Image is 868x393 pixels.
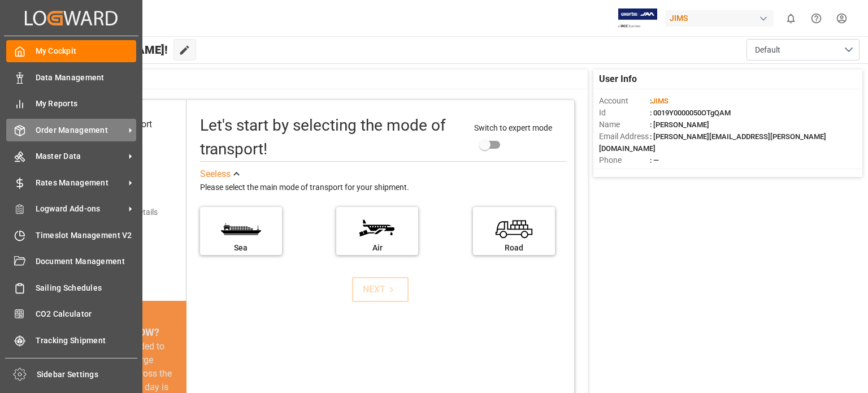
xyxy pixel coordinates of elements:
a: Data Management [6,66,136,88]
div: Air [342,242,413,254]
img: Exertis%20JAM%20-%20Email%20Logo.jpg_1722504956.jpg [618,8,657,28]
span: Sailing Schedules [36,282,137,294]
span: Phone [599,154,650,166]
a: Tracking Shipment [6,329,136,351]
span: Account [599,95,650,107]
span: Tracking Shipment [36,335,137,347]
span: Data Management [36,72,137,84]
span: Hello [PERSON_NAME]! [46,39,168,61]
span: My Cockpit [36,45,137,57]
div: Please select the main mode of transport for your shipment. [200,181,566,195]
a: Sailing Schedules [6,277,136,299]
span: : 0019Y0000050OTgQAM [650,109,731,117]
span: Rates Management [36,177,125,189]
span: Default [755,44,780,56]
span: Document Management [36,256,137,267]
div: See less [200,167,231,181]
a: CO2 Calculator [6,303,136,325]
div: Road [479,242,549,254]
span: : Shipper [650,168,678,176]
span: CO2 Calculator [36,308,137,320]
span: Logward Add-ons [36,203,125,215]
span: Timeslot Management V2 [36,230,137,241]
button: Help Center [804,6,829,31]
button: JIMS [665,7,778,29]
span: User Info [599,72,637,86]
span: Email Address [599,131,650,142]
a: Timeslot Management V2 [6,224,136,246]
div: JIMS [665,10,774,27]
button: show 0 new notifications [778,6,804,31]
a: My Reports [6,93,136,115]
button: NEXT [352,277,409,302]
span: Sidebar Settings [37,369,138,381]
div: NEXT [363,283,397,296]
span: Switch to expert mode [474,123,552,132]
span: Master Data [36,150,125,162]
span: Account Type [599,166,650,178]
span: Id [599,107,650,119]
span: Order Management [36,124,125,136]
div: Add shipping details [87,206,158,218]
span: : [650,97,669,105]
span: : — [650,156,659,165]
span: My Reports [36,98,137,110]
span: Name [599,119,650,131]
a: My Cockpit [6,40,136,62]
span: JIMS [652,97,669,105]
div: Let's start by selecting the mode of transport! [200,114,463,161]
span: : [PERSON_NAME][EMAIL_ADDRESS][PERSON_NAME][DOMAIN_NAME] [599,132,826,153]
div: Sea [206,242,276,254]
span: : [PERSON_NAME] [650,120,709,129]
a: Document Management [6,251,136,273]
button: open menu [747,39,860,61]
